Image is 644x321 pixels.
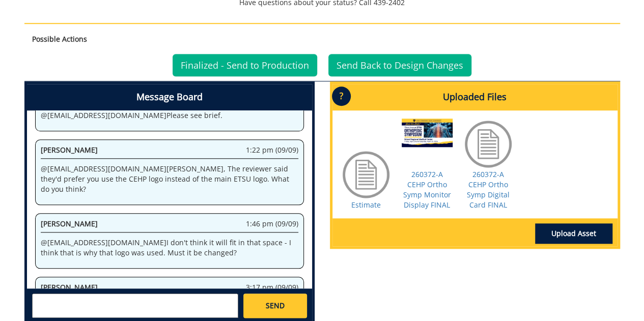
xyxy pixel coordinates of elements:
a: Send Back to Design Changes [328,54,471,76]
span: [PERSON_NAME] [41,145,98,155]
span: 1:22 pm (09/09) [246,145,298,155]
a: SEND [243,294,306,318]
span: [PERSON_NAME] [41,282,98,292]
p: @ [EMAIL_ADDRESS][DOMAIN_NAME] [PERSON_NAME], The reviewer said they'd prefer you use the CEHP lo... [41,164,298,194]
h4: Message Board [27,84,312,110]
textarea: messageToSend [32,294,238,318]
p: ? [332,86,351,106]
a: Finalized - Send to Production [173,54,317,76]
strong: Possible Actions [32,34,87,44]
a: 260372-A CEHP Ortho Symp Monitor Display FINAL [403,169,451,210]
a: 260372-A CEHP Ortho Symp Digital Card FINAL [467,169,510,210]
p: @ [EMAIL_ADDRESS][DOMAIN_NAME] Please see brief. [41,110,298,121]
span: SEND [266,301,285,311]
span: 1:46 pm (09/09) [246,219,298,229]
span: 3:17 pm (09/09) [246,282,298,293]
span: [PERSON_NAME] [41,219,98,228]
a: Upload Asset [535,223,612,244]
a: Estimate [351,200,381,210]
p: @ [EMAIL_ADDRESS][DOMAIN_NAME] I don't think it will fit in that space - I think that is why that... [41,238,298,258]
h4: Uploaded Files [332,84,618,110]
